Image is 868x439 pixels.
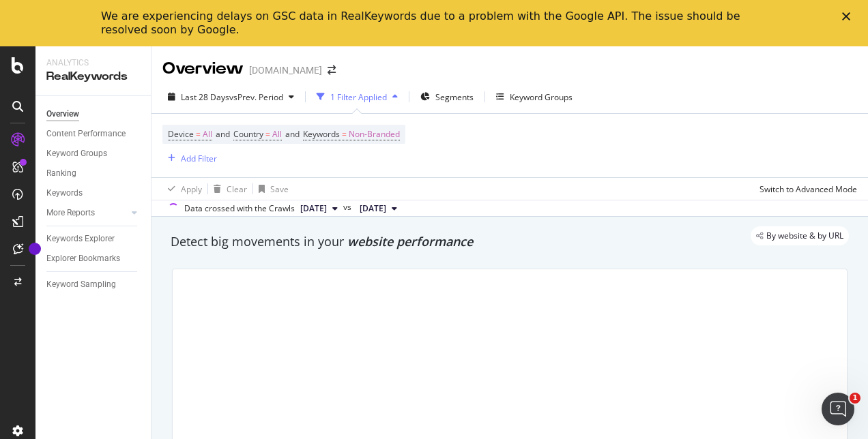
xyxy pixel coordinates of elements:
div: Content Performance [46,127,126,141]
div: Keywords [46,186,83,200]
span: and [285,128,300,140]
div: legacy label [751,226,849,245]
span: Non-Branded [349,125,400,144]
button: Clear [208,178,247,200]
div: Apply [181,183,202,195]
span: 1 [850,393,860,404]
a: Ranking [46,166,141,181]
button: Segments [415,86,479,108]
div: Save [270,183,289,195]
span: vs Prev. Period [229,91,283,103]
div: Overview [162,57,244,80]
button: [DATE] [295,200,343,217]
div: More Reports [46,206,95,220]
button: 1 Filter Applied [311,86,403,108]
span: vs [343,201,354,213]
div: RealKeywords [46,69,140,85]
div: 1 Filter Applied [330,91,387,103]
div: [DOMAIN_NAME] [249,63,322,77]
a: More Reports [46,206,128,220]
div: Add Filter [181,153,217,164]
button: Save [253,178,289,200]
div: Keyword Groups [510,91,573,103]
button: Keyword Groups [491,86,578,108]
span: 2025 Sep. 6th [360,202,386,215]
span: = [265,128,270,140]
a: Explorer Bookmarks [46,252,141,266]
a: Content Performance [46,127,141,141]
button: Add Filter [162,150,217,166]
span: Last 28 Days [181,91,229,103]
div: Data crossed with the Crawls [184,202,295,215]
div: Explorer Bookmarks [46,252,120,266]
button: Last 28 DaysvsPrev. Period [162,86,300,108]
button: Switch to Advanced Mode [754,178,857,200]
iframe: Intercom live chat [822,393,854,425]
span: = [342,128,347,140]
div: arrow-right-arrow-left [328,65,336,75]
span: By website & by URL [766,232,843,240]
a: Keyword Groups [46,147,141,161]
span: 2025 Oct. 4th [300,202,327,215]
div: Keyword Sampling [46,277,116,292]
span: and [216,128,230,140]
span: Country [233,128,263,140]
div: Switch to Advanced Mode [759,183,857,195]
button: [DATE] [354,200,403,217]
div: Overview [46,107,79,121]
span: All [272,125,282,144]
a: Keywords [46,186,141,200]
div: Tooltip anchor [29,243,41,255]
a: Overview [46,107,141,121]
span: Segments [435,91,474,103]
a: Keyword Sampling [46,277,141,292]
span: = [196,128,201,140]
div: We are experiencing delays on GSC data in RealKeywords due to a problem with the Google API. The ... [101,10,745,37]
span: Keywords [303,128,340,140]
button: Apply [162,178,202,200]
div: Clear [227,183,247,195]
span: Device [168,128,194,140]
div: Keyword Groups [46,147,107,161]
div: Analytics [46,57,140,69]
a: Keywords Explorer [46,232,141,246]
div: Keywords Explorer [46,232,115,246]
div: Ranking [46,166,76,181]
span: All [203,125,212,144]
div: Close [842,12,856,20]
